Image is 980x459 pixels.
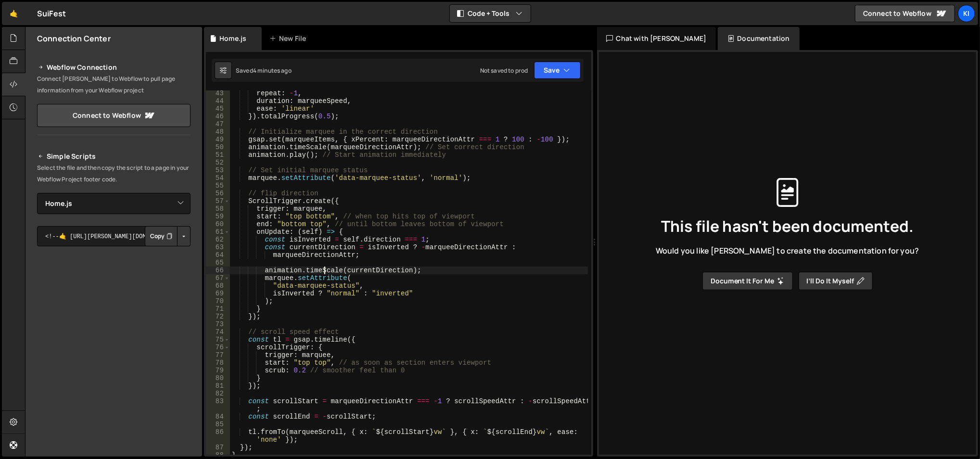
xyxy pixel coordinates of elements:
div: 67 [206,274,230,282]
button: Copy [145,226,178,246]
button: Save [534,62,581,79]
p: Connect [PERSON_NAME] to Webflow to pull page information from your Webflow project [37,73,191,96]
a: Ki [958,5,975,22]
div: 56 [206,190,230,197]
div: 50 [206,143,230,151]
div: 75 [206,336,230,344]
div: New File [269,34,310,43]
div: 72 [206,313,230,320]
span: This file hasn't been documented. [661,218,914,234]
a: 🤙 [2,2,25,25]
div: 73 [206,320,230,328]
div: 44 [206,97,230,105]
div: 55 [206,182,230,190]
div: 69 [206,290,230,297]
div: 81 [206,382,230,390]
button: I’ll do it myself [799,272,873,290]
p: Select the file and then copy the script to a page in your Webflow Project footer code. [37,162,191,185]
div: 62 [206,236,230,243]
button: Document it for me [702,272,793,290]
div: 88 [206,451,230,459]
div: 82 [206,390,230,397]
div: 57 [206,197,230,205]
span: Would you like [PERSON_NAME] to create the documentation for you? [656,245,919,256]
div: SuiFest [37,8,66,19]
div: Documentation [718,27,799,50]
div: 63 [206,243,230,251]
div: 77 [206,351,230,359]
div: Saved [236,66,292,75]
div: 64 [206,251,230,259]
div: 65 [206,259,230,267]
h2: Simple Scripts [37,151,191,162]
div: 70 [206,297,230,305]
button: Code + Tools [450,5,531,22]
div: 51 [206,151,230,159]
div: Button group with nested dropdown [145,226,191,246]
div: 68 [206,282,230,290]
div: 80 [206,374,230,382]
div: Chat with [PERSON_NAME] [597,27,716,50]
div: Not saved to prod [480,66,528,75]
div: 85 [206,421,230,428]
div: 54 [206,174,230,182]
div: 84 [206,413,230,421]
div: 66 [206,267,230,274]
div: 78 [206,359,230,367]
div: 52 [206,159,230,166]
iframe: YouTube video player [37,355,191,442]
div: 4 minutes ago [253,66,292,75]
div: 60 [206,220,230,228]
div: 49 [206,136,230,143]
textarea: <!--🤙 [URL][PERSON_NAME][DOMAIN_NAME]> <script>document.addEventListener("DOMContentLoaded", func... [37,226,191,246]
h2: Webflow Connection [37,62,191,73]
div: 76 [206,344,230,351]
h2: Connection Center [37,33,111,44]
div: 71 [206,305,230,313]
div: 45 [206,105,230,113]
div: 58 [206,205,230,213]
div: Home.js [219,34,246,43]
div: 61 [206,228,230,236]
div: 48 [206,128,230,136]
a: Connect to Webflow [37,104,191,127]
div: 43 [206,89,230,97]
div: 46 [206,113,230,120]
div: 47 [206,120,230,128]
a: Connect to Webflow [855,5,955,22]
div: 83 [206,397,230,413]
iframe: YouTube video player [37,262,191,349]
div: 86 [206,428,230,444]
div: 87 [206,444,230,451]
div: 59 [206,213,230,220]
div: 79 [206,367,230,374]
div: 74 [206,328,230,336]
div: 53 [206,166,230,174]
